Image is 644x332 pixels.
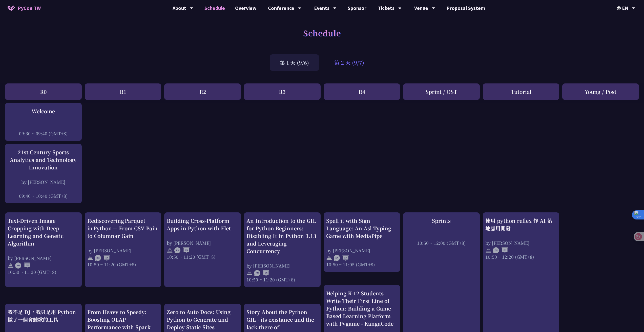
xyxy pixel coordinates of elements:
[483,83,559,100] div: Tutorial
[87,217,159,240] div: Rediscovering Parquet in Python — From CSV Pain to Columnar Gain
[167,254,238,260] div: 10:50 ~ 11:20 (GMT+8)
[87,217,159,268] a: Rediscovering Parquet in Python — From CSV Pain to Columnar Gain by [PERSON_NAME] 10:50 ~ 11:20 (...
[324,54,374,71] div: 第 2 天 (9/7)
[8,6,15,11] img: Home icon of PyCon TW 2025
[403,83,480,100] div: Sprint / OST
[324,83,400,100] div: R4
[334,255,349,261] img: ENEN.5a408d1.svg
[485,247,491,253] img: svg+xml;base64,PHN2ZyB4bWxucz0iaHR0cDovL3d3dy53My5vcmcvMjAwMC9zdmciIHdpZHRoPSIyNCIgaGVpZ2h0PSIyNC...
[254,270,269,276] img: ENEN.5a408d1.svg
[493,247,508,253] img: ZHZH.38617ef.svg
[617,6,622,10] img: Locale Icon
[18,4,41,12] span: PyCon TW
[406,217,477,225] div: Sprints
[8,193,79,199] div: 09:40 ~ 10:40 (GMT+8)
[270,54,319,71] div: 第 1 天 (9/6)
[326,217,398,240] div: Spell it with Sign Language: An Asl Typing Game with MediaPipe
[87,261,159,268] div: 10:50 ~ 11:20 (GMT+8)
[406,240,477,246] div: 10:50 ~ 12:00 (GMT+8)
[5,83,82,100] div: R0
[485,254,557,260] div: 10:50 ~ 12:20 (GMT+8)
[562,83,639,100] div: Young / Post
[167,308,238,331] div: Zero to Auto Docs: Using Python to Generate and Deploy Static Sites
[485,217,557,260] a: 使用 python reflex 作 AI 落地應用開發 by [PERSON_NAME] 10:50 ~ 12:20 (GMT+8)
[87,255,93,261] img: svg+xml;base64,PHN2ZyB4bWxucz0iaHR0cDovL3d3dy53My5vcmcvMjAwMC9zdmciIHdpZHRoPSIyNCIgaGVpZ2h0PSIyNC...
[485,217,557,232] div: 使用 python reflex 作 AI 落地應用開發
[8,217,79,275] a: Text-Driven Image Cropping with Deep Learning and Genetic Algorithm by [PERSON_NAME] 10:50 ~ 11:2...
[326,255,332,261] img: svg+xml;base64,PHN2ZyB4bWxucz0iaHR0cDovL3d3dy53My5vcmcvMjAwMC9zdmciIHdpZHRoPSIyNCIgaGVpZ2h0PSIyNC...
[167,217,238,232] div: Building Cross-Platform Apps in Python with Flet
[87,247,159,254] div: by [PERSON_NAME]
[326,261,398,268] div: 10:50 ~ 11:05 (GMT+8)
[95,255,110,261] img: ZHEN.371966e.svg
[8,130,79,137] div: 09:30 ~ 09:40 (GMT+8)
[326,217,398,268] a: Spell it with Sign Language: An Asl Typing Game with MediaPipe by [PERSON_NAME] 10:50 ~ 11:05 (GM...
[8,107,79,115] div: Welcome
[8,262,14,269] img: svg+xml;base64,PHN2ZyB4bWxucz0iaHR0cDovL3d3dy53My5vcmcvMjAwMC9zdmciIHdpZHRoPSIyNCIgaGVpZ2h0PSIyNC...
[167,247,173,253] img: svg+xml;base64,PHN2ZyB4bWxucz0iaHR0cDovL3d3dy53My5vcmcvMjAwMC9zdmciIHdpZHRoPSIyNCIgaGVpZ2h0PSIyNC...
[246,217,318,255] div: An Introduction to the GIL for Python Beginners: Disabling It in Python 3.13 and Leveraging Concu...
[167,240,238,246] div: by [PERSON_NAME]
[167,217,238,260] a: Building Cross-Platform Apps in Python with Flet by [PERSON_NAME] 10:50 ~ 11:20 (GMT+8)
[326,290,398,327] div: Helping K-12 Students Write Their First Line of Python: Building a Game-Based Learning Platform w...
[244,83,321,100] div: R3
[8,148,79,199] a: 21st Century Sports Analytics and Technology Innovation by [PERSON_NAME] 09:40 ~ 10:40 (GMT+8)
[246,276,318,283] div: 10:50 ~ 11:20 (GMT+8)
[8,179,79,185] div: by [PERSON_NAME]
[485,240,557,246] div: by [PERSON_NAME]
[8,217,79,247] div: Text-Driven Image Cropping with Deep Learning and Genetic Algorithm
[15,262,30,269] img: ZHEN.371966e.svg
[85,83,161,100] div: R1
[326,247,398,254] div: by [PERSON_NAME]
[164,83,241,100] div: R2
[8,255,79,261] div: by [PERSON_NAME]
[8,269,79,275] div: 10:50 ~ 11:20 (GMT+8)
[3,2,46,14] a: PyCon TW
[246,262,318,269] div: by [PERSON_NAME]
[174,247,190,253] img: ENEN.5a408d1.svg
[246,270,253,276] img: svg+xml;base64,PHN2ZyB4bWxucz0iaHR0cDovL3d3dy53My5vcmcvMjAwMC9zdmciIHdpZHRoPSIyNCIgaGVpZ2h0PSIyNC...
[246,308,318,331] div: Story About the Python GIL - its existance and the lack there of
[8,308,79,323] div: 我不是 DJ，我只是用 Python 做了一個會聽歌的工具
[303,25,341,40] h1: Schedule
[8,148,79,171] div: 21st Century Sports Analytics and Technology Innovation
[246,217,318,283] a: An Introduction to the GIL for Python Beginners: Disabling It in Python 3.13 and Leveraging Concu...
